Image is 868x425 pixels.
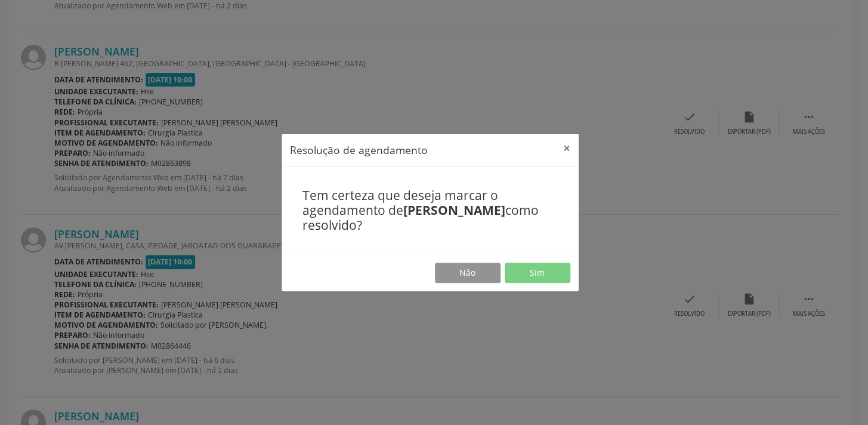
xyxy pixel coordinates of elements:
[505,263,570,283] button: Sim
[403,202,505,218] b: [PERSON_NAME]
[555,134,579,163] button: Close
[435,263,501,283] button: Não
[302,188,558,233] h4: Tem certeza que deseja marcar o agendamento de como resolvido?
[290,142,428,158] h5: Resolução de agendamento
